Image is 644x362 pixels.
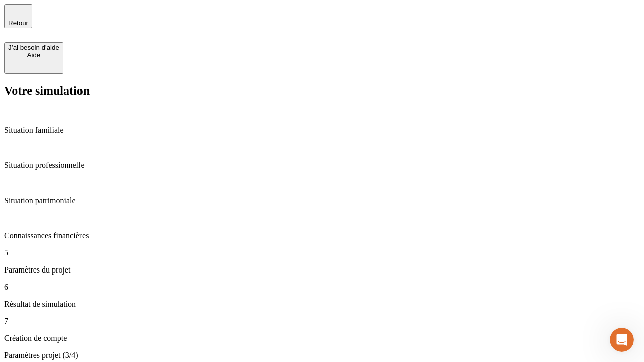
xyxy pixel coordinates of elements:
p: Résultat de simulation [4,300,640,309]
span: Retour [8,19,28,27]
p: Paramètres projet (3/4) [4,351,640,360]
p: 7 [4,317,640,326]
div: J’ai besoin d'aide [8,44,59,51]
p: Situation professionnelle [4,161,640,170]
p: 6 [4,283,640,292]
iframe: Intercom live chat [610,328,634,352]
p: Connaissances financières [4,231,640,240]
p: Création de compte [4,334,640,343]
button: Retour [4,4,32,28]
h2: Votre simulation [4,84,640,98]
p: Situation patrimoniale [4,196,640,205]
div: Aide [8,51,59,59]
p: Situation familiale [4,126,640,135]
p: 5 [4,248,640,257]
button: J’ai besoin d'aideAide [4,42,63,74]
p: Paramètres du projet [4,265,640,275]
